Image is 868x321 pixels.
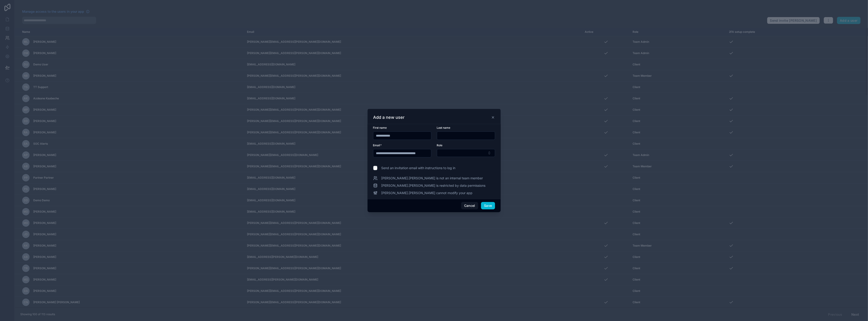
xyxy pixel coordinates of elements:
[381,176,483,180] span: [PERSON_NAME].[PERSON_NAME] is not an internal team member
[437,144,443,147] span: Role
[437,126,451,129] span: Last name
[373,144,380,147] span: Email
[461,202,478,209] button: Cancel
[381,191,473,195] span: [PERSON_NAME].[PERSON_NAME] cannot modify your app
[373,115,405,120] h3: Add a new user
[481,202,495,209] button: Save
[373,166,378,170] input: Send an invitation email with instructions to log in
[381,166,455,170] span: Send an invitation email with instructions to log in
[437,149,495,157] button: Select Button
[381,183,486,188] span: [PERSON_NAME].[PERSON_NAME] is restricted by data permissions
[373,126,387,129] span: First name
